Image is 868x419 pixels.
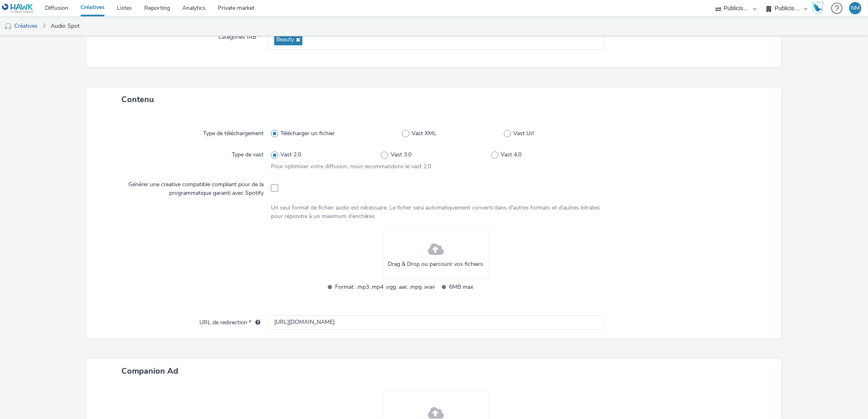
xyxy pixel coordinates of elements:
[251,319,260,327] div: L'URL de redirection sera utilisée comme URL de validation avec certains SSP et ce sera l'URL de ...
[2,3,34,13] img: undefined Logo
[449,282,549,292] span: 6MB max
[514,129,534,138] span: Vast Url
[280,151,301,159] span: Vast 2.0
[268,315,605,330] input: url...
[280,129,335,138] span: Télécharger un fichier
[501,151,521,159] span: Vast 4.0
[388,260,484,268] span: Drag & Drop ou parcourir vos fichiers.
[271,163,432,170] span: Pour optimiser votre diffusion, nous recommandons le vast 2.0
[196,315,264,327] label: URL de redirection *
[412,129,436,138] span: Vast XML
[812,2,824,15] img: Hawk Academy
[391,151,412,159] span: Vast 3.0
[121,366,178,377] span: Companion Ad
[276,36,294,43] span: Beauty
[335,282,435,292] span: Format: .mp3 .mp4 .ogg .aac .mpg .wav
[228,147,267,159] label: Type de vast
[101,177,266,197] label: Générer une creative compatible compliant pour de la programmatique garanti avec Spotify
[4,22,12,31] img: audio
[812,2,827,15] a: Hawk Academy
[121,94,154,105] span: Contenu
[200,126,267,138] label: Type de téléchargement
[47,16,84,36] a: Audio Spot
[851,2,860,14] div: NM
[271,204,602,221] div: Un seul format de fichier audio est nécessaire. Le ficher sera automatiquement converti dans d'au...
